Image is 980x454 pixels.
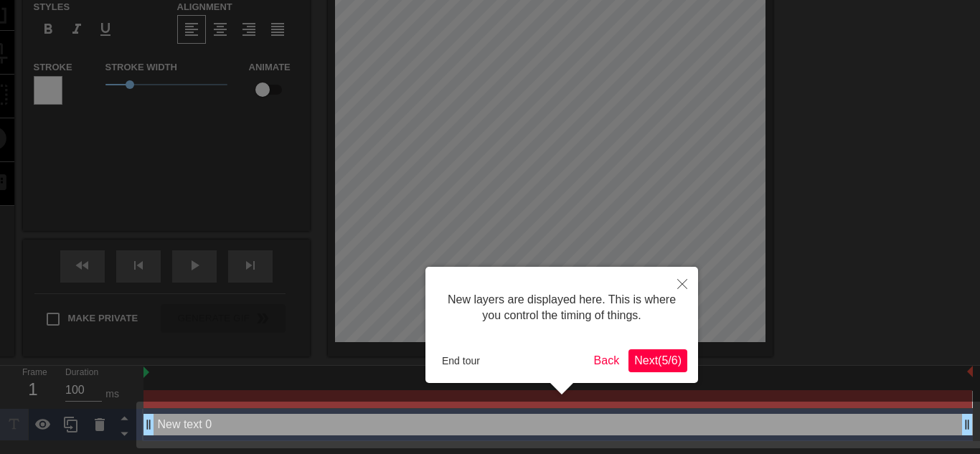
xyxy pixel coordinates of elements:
[436,278,687,339] div: New layers are displayed here. This is where you control the timing of things.
[436,350,486,372] button: End tour
[588,349,626,372] button: Back
[666,267,698,300] button: Close
[628,349,687,372] button: Next
[634,354,682,366] span: Next ( 5 / 6 )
